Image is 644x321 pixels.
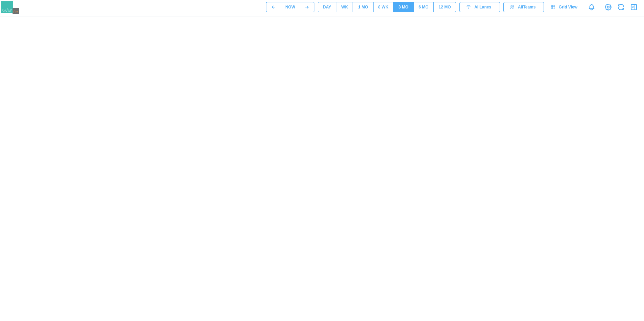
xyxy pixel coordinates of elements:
button: Refresh Grid [616,2,626,12]
button: AllLanes [459,2,500,12]
a: Notifications [586,1,597,13]
div: DAY [323,4,331,10]
div: 3 MO [399,4,408,10]
span: All Teams [518,2,535,12]
button: Open Drawer [629,2,639,12]
span: All Lanes [474,2,491,12]
button: AllTeams [503,2,544,12]
span: Grid View [559,2,577,12]
div: 12 MO [439,4,451,10]
a: View Project [603,2,613,12]
button: 8 WK [373,2,393,12]
div: NOW [285,4,295,10]
div: WK [341,4,348,10]
button: 6 MO [413,2,433,12]
button: WK [336,2,353,12]
button: 3 MO [393,2,413,12]
button: 1 MO [353,2,373,12]
button: DAY [318,2,336,12]
div: 8 WK [378,4,388,10]
a: Grid View [547,2,582,12]
button: NOW [281,2,300,12]
div: 1 MO [358,4,368,10]
button: 12 MO [434,2,456,12]
div: 6 MO [419,4,428,10]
